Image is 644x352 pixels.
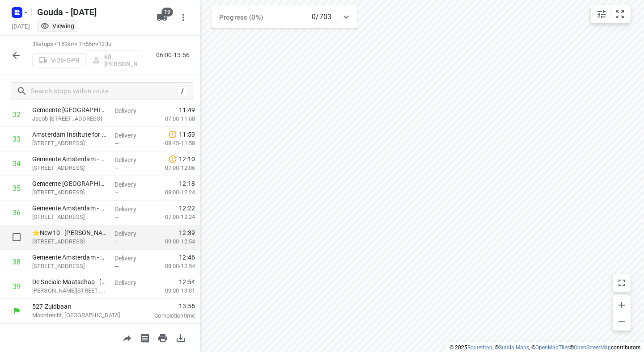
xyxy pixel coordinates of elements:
[32,228,107,237] p: ⭐New10 - ABN AMRO(Joelle Patrick)
[114,131,148,140] p: Delivery
[32,40,141,49] p: 39 stops • 153km • 7h56m
[449,344,640,351] li: © 2025 , © , © © contributors
[98,41,111,47] span: 123u
[151,237,195,246] p: 09:00-12:54
[168,130,177,139] svg: Late
[32,302,125,311] p: 527 Zuidbaan
[161,8,173,17] span: 19
[535,344,570,351] a: OpenMapTiles
[136,302,195,310] span: 13:56
[136,311,195,320] p: Completion time
[32,105,107,114] p: Gemeente Amsterdam - Directie Afval en Grondstoffen - Jacob Bontiusplaats(Gerda Klop)
[156,50,193,60] p: 06:00-13:56
[179,277,195,286] span: 12:54
[179,130,195,139] span: 11:59
[212,5,357,29] div: Progress (0%)0/703
[172,333,190,342] span: Download route
[114,263,119,270] span: —
[32,130,107,139] p: Amsterdam Institute for Advanced Metropolitan Solutions (Fleurine Brijker)
[593,5,610,23] button: Map settings
[13,258,21,266] div: 38
[219,13,263,21] span: Progress (0%)
[174,8,192,26] button: More
[114,254,148,263] p: Delivery
[114,165,119,172] span: —
[179,105,195,114] span: 11:49
[32,262,107,271] p: Achtergracht 14, Amsterdam
[13,135,21,143] div: 33
[179,204,195,213] span: 12:22
[179,155,195,163] span: 12:10
[114,116,119,122] span: —
[32,139,107,148] p: Kattenburgerstraat 5, Amsterdam
[32,311,125,320] p: Moordrecht, [GEOGRAPHIC_DATA]
[32,179,107,188] p: Gemeente Amsterdam - Directie Stadswerken - Cruquiusweg(Gwenda der Meer - Iflé)
[32,204,107,213] p: Gemeente Amsterdam - Directie Afval en Grondstoffen - Crucquiusweg([PERSON_NAME])
[114,205,148,214] p: Delivery
[114,189,119,196] span: —
[114,155,148,164] p: Delivery
[179,228,195,237] span: 12:39
[97,41,98,47] span: •
[32,237,107,246] p: Sarphatistraat 1, Amsterdam
[13,209,21,217] div: 36
[114,278,148,287] p: Delivery
[32,213,107,222] p: Cruquiusweg 92, Amsterdam
[151,114,195,123] p: 07:00-11:58
[153,8,171,26] button: 19
[40,21,74,30] div: You are currently in view mode. To make any changes, go to edit project.
[114,106,148,115] p: Delivery
[32,253,107,262] p: Gemeente Amsterdam - Programma Bruggen en Kademuren(Andrea List)
[32,163,107,172] p: [STREET_ADDRESS]
[168,155,177,163] svg: Late
[8,228,25,246] span: Select
[13,110,21,119] div: 32
[114,180,148,189] p: Delivery
[591,5,631,23] div: small contained button group
[114,214,119,221] span: —
[151,213,195,222] p: 07:00-12:24
[114,288,119,294] span: —
[151,163,195,172] p: 07:00-12:06
[151,188,195,197] p: 08:00-12:24
[114,239,119,245] span: —
[118,333,136,342] span: Share route
[13,282,21,291] div: 39
[114,229,148,238] p: Delivery
[154,333,172,342] span: Print route
[611,5,629,23] button: Fit zoom
[13,159,21,168] div: 34
[114,140,119,147] span: —
[312,12,331,22] p: 0/703
[32,155,107,163] p: Gemeente Amsterdam - THOR - Veemarkt(Chef van dienst - Veemarkt)
[574,344,611,351] a: OpenStreetMap
[179,253,195,262] span: 12:46
[151,139,195,148] p: 08:45-11:58
[13,184,21,193] div: 35
[467,344,492,351] a: Routetitan
[178,86,187,96] div: /
[151,262,195,271] p: 08:00-12:54
[32,277,107,286] p: De Sociale Maatschap - Gerard Dou(Afdeling facilitair (Mirte, Xenja, Rogier & Ingrid))
[179,179,195,188] span: 12:18
[32,114,107,123] p: Jacob Bontiusplaats 11, Amsterdam
[499,344,529,351] a: Stadia Maps
[151,286,195,295] p: 09:00-13:01
[32,286,107,295] p: Gerard Doustraat 133, Amsterdam
[31,84,178,98] input: Search stops within route
[136,333,154,342] span: Print shipping labels
[32,188,107,197] p: [STREET_ADDRESS]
